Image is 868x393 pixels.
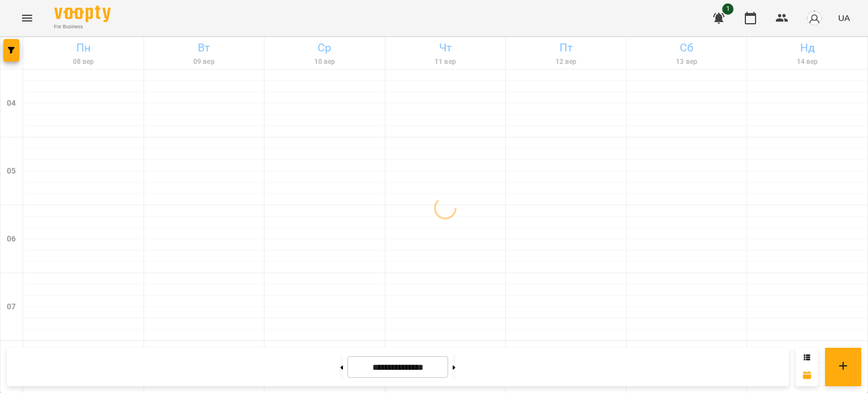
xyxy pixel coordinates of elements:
[146,39,263,57] h6: Вт
[7,233,16,245] h6: 06
[266,57,383,67] h6: 10 вер
[146,57,263,67] h6: 09 вер
[507,39,624,57] h6: Пт
[7,97,16,110] h6: 04
[25,57,142,67] h6: 08 вер
[54,23,111,31] span: For Business
[749,39,866,57] h6: Нд
[387,57,504,67] h6: 11 вер
[54,6,111,22] img: Voopty Logo
[834,7,854,28] button: UA
[749,57,866,67] h6: 14 вер
[507,57,624,67] h6: 12 вер
[628,39,745,57] h6: Сб
[7,165,16,178] h6: 05
[25,39,142,57] h6: Пн
[7,301,16,313] h6: 07
[838,12,850,24] span: UA
[266,39,383,57] h6: Ср
[722,3,734,15] span: 1
[628,57,745,67] h6: 13 вер
[387,39,504,57] h6: Чт
[14,5,41,32] button: Menu
[806,10,822,26] img: avatar_s.png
